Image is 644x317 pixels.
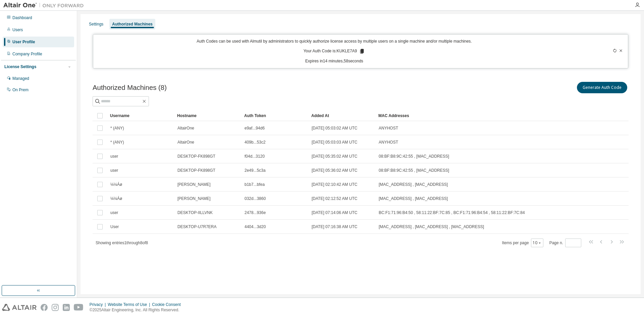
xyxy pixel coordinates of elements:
span: * (ANY) [110,125,124,131]
div: On Prem [12,87,29,93]
p: Expires in 14 minutes, 58 seconds [97,58,572,64]
span: AltairOne [177,125,194,131]
span: b1b7...bfea [245,182,265,187]
span: 409b...53c2 [245,140,266,145]
div: Authorized Machines [112,21,153,27]
span: User [110,224,119,229]
span: * (ANY) [110,140,124,145]
span: user [110,210,118,215]
div: Privacy [90,302,108,307]
div: Auth Token [244,110,306,121]
span: user [110,168,118,173]
span: DESKTOP-FK898GT [177,168,215,173]
span: [MAC_ADDRESS] , [MAC_ADDRESS] [379,182,448,187]
span: ¼¼Áø [110,182,122,187]
span: DESKTOP-IILLVNK [177,210,213,215]
span: [DATE] 05:03:03 AM UTC [312,140,358,145]
img: instagram.svg [52,304,59,311]
p: Your Auth Code is: KUKLE7A9 [304,48,365,54]
span: ANYHOST [379,140,398,145]
div: Managed [12,76,29,81]
span: Items per page [502,239,543,247]
div: Settings [89,21,103,27]
div: Users [12,27,23,33]
span: 2e49...5c3a [245,168,266,173]
img: youtube.svg [74,304,84,311]
span: Authorized Machines (8) [93,84,167,92]
span: [DATE] 02:12:52 AM UTC [312,196,358,201]
span: Showing entries 1 through 8 of 8 [96,241,148,245]
div: License Settings [4,64,36,69]
span: 2478...936e [245,210,266,215]
span: [DATE] 05:36:02 AM UTC [312,168,358,173]
span: BC:F1:71:96:B4:50 , 58:11:22:BF:7C:85 , BC:F1:71:96:B4:54 , 58:11:22:BF:7C:84 [379,210,525,215]
span: DESKTOP-FK898GT [177,154,215,159]
span: f04d...3120 [245,154,265,159]
p: Auth Codes can be used with Almutil by administrators to quickly authorize license access by mult... [97,39,572,44]
span: Page n. [549,239,581,247]
div: Added At [311,110,373,121]
div: Dashboard [12,15,32,20]
span: [PERSON_NAME] [177,182,211,187]
img: linkedin.svg [63,304,70,311]
span: [PERSON_NAME] [177,196,211,201]
p: © 2025 Altair Engineering, Inc. All Rights Reserved. [90,307,185,313]
span: 032d...3860 [245,196,266,201]
span: user [110,154,118,159]
span: [DATE] 02:10:42 AM UTC [312,182,358,187]
span: e9af...94d6 [245,125,265,131]
span: [DATE] 07:14:06 AM UTC [312,210,358,215]
button: 10 [533,240,542,246]
img: altair_logo.svg [2,304,37,311]
div: Cookie Consent [152,302,184,307]
span: [MAC_ADDRESS] , [MAC_ADDRESS] , [MAC_ADDRESS] [379,224,484,229]
span: [MAC_ADDRESS] , [MAC_ADDRESS] [379,196,448,201]
span: 08:BF:B8:9C:42:55 , [MAC_ADDRESS] [379,168,449,173]
img: facebook.svg [41,304,48,311]
div: Company Profile [12,51,42,57]
div: MAC Addresses [378,110,558,121]
div: Website Terms of Use [108,302,152,307]
span: [DATE] 05:03:02 AM UTC [312,125,358,131]
span: DESKTOP-U7R7ERA [177,224,216,229]
div: Username [110,110,172,121]
span: [DATE] 05:35:02 AM UTC [312,154,358,159]
span: 08:BF:B8:9C:42:55 , [MAC_ADDRESS] [379,154,449,159]
span: 4404...3d20 [245,224,266,229]
span: ANYHOST [379,125,398,131]
div: Hostname [177,110,239,121]
button: Generate Auth Code [577,82,627,93]
img: Altair One [3,2,87,9]
span: [DATE] 07:16:38 AM UTC [312,224,358,229]
span: AltairOne [177,140,194,145]
span: ¼¼Áø [110,196,122,201]
div: User Profile [12,39,35,45]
